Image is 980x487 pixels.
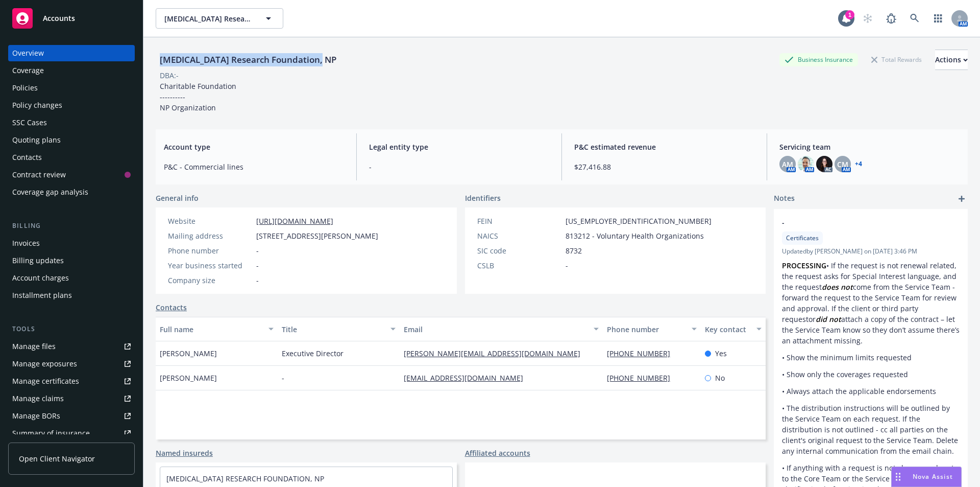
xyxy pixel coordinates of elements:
[156,8,283,29] button: [MEDICAL_DATA] Research Foundation, NP
[786,234,819,243] span: Certificates
[256,216,333,226] a: [URL][DOMAIN_NAME]
[156,302,187,313] a: Contacts
[774,193,795,205] span: Notes
[160,324,262,335] div: Full name
[701,317,766,341] button: Key contact
[955,193,968,205] a: add
[404,324,587,335] div: Email
[603,317,700,341] button: Phone number
[715,348,727,359] span: Yes
[369,142,549,152] span: Legal entity type
[12,252,64,269] div: Billing updates
[12,114,47,131] div: SSC Cases
[782,260,960,346] p: • If the request is not renewal related, the request asks for Special Interest language, and the ...
[866,53,927,66] div: Total Rewards
[8,252,135,269] a: Billing updates
[477,245,561,256] div: SIC code
[881,8,901,29] a: Report a Bug
[891,467,962,487] button: Nova Assist
[782,247,960,256] span: Updated by [PERSON_NAME] on [DATE] 3:46 PM
[845,9,854,18] div: 1
[8,97,135,113] a: Policy changes
[782,403,960,456] p: • The distribution instructions will be outlined by the Service Team on each request. If the dist...
[12,390,64,407] div: Manage claims
[256,230,378,241] span: [STREET_ADDRESS][PERSON_NAME]
[574,161,754,172] span: $27,416.88
[857,8,878,29] a: Start snowing
[168,230,252,241] div: Mailing address
[8,324,135,334] div: Tools
[477,216,561,226] div: FEIN
[168,216,252,226] div: Website
[892,467,904,486] div: Drag to move
[8,45,135,61] a: Overview
[8,287,135,304] a: Installment plans
[12,356,77,372] div: Manage exposures
[156,53,340,66] div: [MEDICAL_DATA] Research Foundation, NP
[278,317,400,341] button: Title
[782,261,826,270] strong: PROCESSING
[8,373,135,389] a: Manage certificates
[566,216,712,226] span: [US_EMPLOYER_IDENTIFICATION_NUMBER]
[8,62,135,79] a: Coverage
[607,349,678,358] a: [PHONE_NUMBER]
[8,408,135,424] a: Manage BORs
[782,369,960,380] p: • Show only the coverages requested
[465,448,530,458] a: Affiliated accounts
[12,235,40,251] div: Invoices
[282,348,344,359] span: Executive Director
[164,161,344,172] span: P&C - Commercial lines
[8,235,135,251] a: Invoices
[8,356,135,372] a: Manage exposures
[566,245,582,256] span: 8732
[404,373,531,383] a: [EMAIL_ADDRESS][DOMAIN_NAME]
[8,80,135,96] a: Policies
[779,53,858,66] div: Business Insurance
[928,8,948,29] a: Switch app
[798,156,814,172] img: photo
[168,245,252,256] div: Phone number
[256,260,259,271] span: -
[160,81,236,112] span: Charitable Foundation ---------- NP Organization
[935,50,968,69] div: Actions
[8,184,135,200] a: Coverage gap analysis
[782,217,933,228] span: -
[12,373,79,389] div: Manage certificates
[400,317,603,341] button: Email
[12,132,61,148] div: Quoting plans
[12,45,44,61] div: Overview
[935,50,968,70] button: Actions
[12,270,69,286] div: Account charges
[8,221,135,231] div: Billing
[12,408,60,424] div: Manage BORs
[705,324,750,335] div: Key contact
[8,167,135,183] a: Contract review
[816,314,841,324] em: did not
[166,474,324,483] a: [MEDICAL_DATA] RESEARCH FOUNDATION, NP
[465,193,501,203] span: Identifiers
[607,373,678,383] a: [PHONE_NUMBER]
[282,324,384,335] div: Title
[156,448,213,458] a: Named insureds
[782,386,960,397] p: • Always attach the applicable endorsements
[782,159,793,170] span: AM
[12,80,38,96] div: Policies
[8,4,135,33] a: Accounts
[404,349,589,358] a: [PERSON_NAME][EMAIL_ADDRESS][DOMAIN_NAME]
[904,8,925,29] a: Search
[822,282,853,292] em: does not
[816,156,832,172] img: photo
[913,472,953,481] span: Nova Assist
[8,270,135,286] a: Account charges
[566,260,568,271] span: -
[256,245,259,256] span: -
[12,167,66,183] div: Contract review
[282,373,284,383] span: -
[168,260,252,271] div: Year business started
[779,142,960,152] span: Servicing team
[168,275,252,286] div: Company size
[12,425,90,442] div: Summary of insurance
[256,275,259,286] span: -
[12,338,56,355] div: Manage files
[8,425,135,442] a: Summary of insurance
